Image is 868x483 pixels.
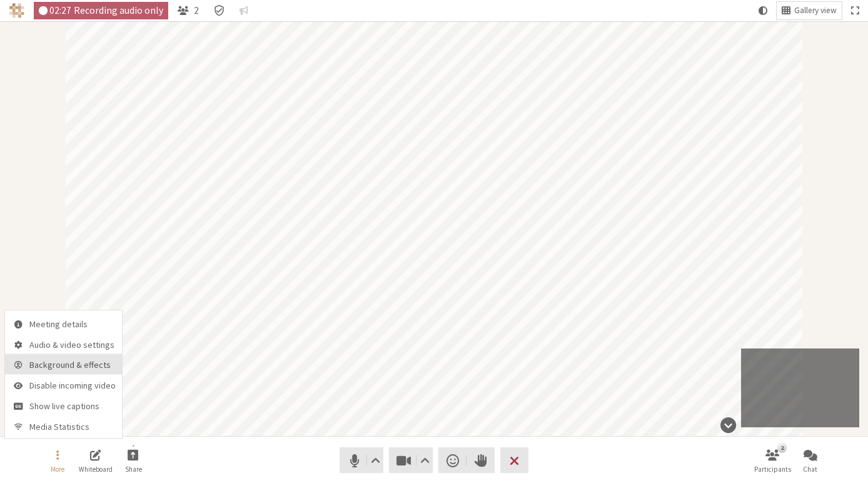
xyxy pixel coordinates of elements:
[125,465,142,473] span: Share
[79,465,113,473] span: Whiteboard
[49,5,71,16] span: 02:27
[29,340,116,349] span: Audio & video settings
[777,442,787,452] div: 2
[5,333,122,354] button: Meeting settings
[173,2,204,19] button: Open participant list
[29,360,116,370] span: Background & effects
[777,2,842,19] button: Change layout
[29,422,116,432] span: Media Statistics
[5,310,122,333] button: Sara Atteby - iotum's Meeting
[794,6,837,16] span: Gallery view
[9,3,24,18] img: Iotum
[5,415,122,438] button: Media Statistics
[467,447,495,473] button: Raise hand
[29,381,116,390] span: Disable incoming video
[803,465,817,473] span: Chat
[78,444,113,477] button: Open shared whiteboard
[5,353,122,374] button: Background & effects settings
[116,444,151,477] button: Start sharing
[367,447,383,473] button: Audio settings
[5,395,122,415] button: Let you read the words that are spoken in the meeting
[793,444,828,477] button: Open chat
[438,447,467,473] button: Send a reaction
[340,447,383,473] button: Mute (⌘+Shift+A)
[29,319,116,328] span: Meeting details
[235,2,253,19] button: Conversation
[500,447,528,473] button: Leave meeting
[74,5,163,16] span: Recording audio only
[34,2,169,19] div: Audio only
[754,465,791,473] span: Participants
[389,447,433,473] button: Stop video (⌘+Shift+V)
[716,411,740,439] button: Hide
[417,447,433,473] button: Video setting
[208,2,230,19] div: Meeting details Encryption enabled
[755,444,790,477] button: Open participant list
[5,374,122,395] button: Control whether to receive incoming video
[846,2,864,19] button: Fullscreen
[194,5,199,16] span: 2
[40,444,75,477] button: Open menu
[29,402,116,411] span: Show live captions
[754,2,772,19] button: Using system theme
[51,465,64,473] span: More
